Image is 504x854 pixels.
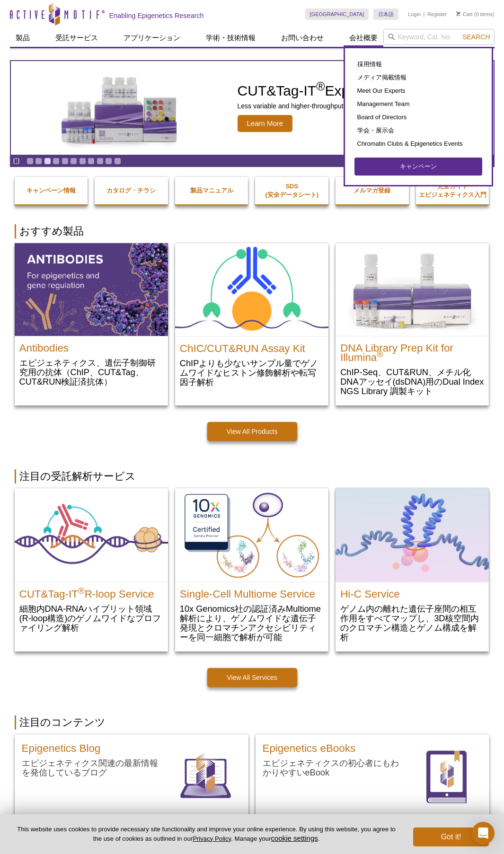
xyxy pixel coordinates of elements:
[175,488,328,582] img: Single-Cell Multiome Servicee
[460,33,493,41] button: Search
[175,177,248,204] a: 製品マニュアル
[373,9,398,20] a: 日本語
[15,715,490,730] h2: 注目のコンテンツ
[275,29,329,47] a: お問い合わせ
[180,339,324,353] h2: ChIC/CUT&RUN Assay Kit
[180,604,324,642] p: 10x Genomics社の認証済みMultiome解析により、ゲノムワイドな遺伝子発現とクロマチンアクセシビリティーを同一細胞で解析が可能
[70,158,77,165] a: Go to slide 6
[472,822,495,845] div: Open Intercom Messenger
[354,124,482,137] a: 学会・展示会
[41,56,197,160] img: CUT&Tag-IT Express Assay Kit
[263,744,356,753] h3: Epigenetics eBooks
[19,339,163,353] h2: Antibodies
[22,744,101,753] h3: Epigenetics Blog
[11,61,494,155] a: CUT&Tag-IT Express Assay Kit CUT&Tag-IT®Express Assay Kit Less variable and higher-throughput gen...
[238,84,461,98] h2: CUT&Tag-IT Express Assay Kit
[106,187,156,194] strong: カタログ・チラシ
[97,158,104,165] a: Go to slide 9
[383,29,495,45] input: Keyword, Cat. No.
[456,11,473,18] a: Cart
[15,224,490,238] h2: おすすめ製品
[19,358,163,387] p: エピジェネティクス、遺伝子制御研究用の抗体（ChIP、CUT&Tag、CUT&RUN検証済抗体）
[170,741,241,812] img: Blog
[78,585,85,595] sup: ®
[13,158,20,165] a: Toggle autoplay
[15,243,168,336] img: All Antibodies
[354,187,390,194] strong: メルマガ登録
[118,29,186,47] a: アプリケーション
[416,173,489,209] a: 完全ガイドエピジェネティクス入門
[175,243,328,396] a: ChIC/CUT&RUN Assay Kit ChIC/CUT&RUN Assay Kit ChIPよりも少ないサンプル量でゲノムワイドなヒストン修飾解析や転写因子解析
[44,158,51,165] a: Go to slide 3
[95,177,168,204] a: カタログ・チラシ
[15,243,168,396] a: All Antibodies Antibodies エピジェネティクス、遺伝子制御研究用の抗体（ChIP、CUT&Tag、CUT&RUN検証済抗体）
[340,585,484,599] h2: Hi-C Service
[15,488,168,642] a: CUT&Tag-IT R-loop Service CUT&Tag-IT®R-loop Service 細胞内DNA-RNAハイブリット領域(R-loop構造)のゲノムワイドなプロファイリング解析
[15,488,168,581] img: CUT&Tag-IT R-loop Service
[193,835,231,842] a: Privacy Policy
[79,158,86,165] a: Go to slide 7
[19,604,163,633] p: 細胞内DNA-RNAハイブリット領域(R-loop構造)のゲノムワイドなプロファイリング解析
[62,158,69,165] a: Go to slide 5
[27,187,76,194] strong: キャンペーン情報
[305,9,369,20] a: [GEOGRAPHIC_DATA]
[180,358,324,387] p: ChIPよりも少ないサンプル量でゲノムワイドなヒストン修飾解析や転写因子解析
[27,158,34,165] a: Go to slide 1
[15,469,490,484] h2: 注目の受託解析サービス
[462,33,490,41] span: Search
[175,243,328,336] img: ChIC/CUT&RUN Assay Kit
[238,115,293,132] span: Learn More
[15,177,88,204] a: キャンペーン情報
[336,488,489,652] a: Hi-C Service Hi-C Service ゲノム内の離れた遺伝子座間の相互作用をすべてマップし、3D核空間内のクロマチン構造とゲノム構成を解析
[105,158,112,165] a: Go to slide 10
[35,158,42,165] a: Go to slide 2
[354,111,482,124] a: Board of Directors
[88,158,95,165] a: Go to slide 8
[377,349,383,359] sup: ®
[340,339,484,362] h2: DNA Library Prep Kit for Illumina
[316,79,325,93] sup: ®
[114,158,121,165] a: Go to slide 11
[456,9,495,20] li: (0 items)
[19,585,163,599] h2: CUT&Tag-IT R-loop Service
[263,758,404,777] p: エピジェネティクスの初心者にもわかりやすいeBook
[53,158,60,165] a: Go to slide 4
[354,97,482,111] a: Management Team
[424,9,425,20] li: |
[354,137,482,150] a: Chromatin Clubs & Epigenetics Events
[413,828,489,846] button: Got it!
[22,741,101,758] a: Epigenetics Blog
[344,29,383,47] a: 会社概要
[207,422,297,441] a: View All Products
[15,825,398,843] p: This website uses cookies to provide necessary site functionality and improve your online experie...
[340,367,484,396] p: ChIP-Seq、CUT&RUN、メチル化DNAアッセイ(dsDNA)用のDual Index NGS Library 調製キット
[271,834,318,842] button: cookie settings
[255,173,328,209] a: SDS(安全データシート)
[354,84,482,97] a: Meet Our Experts
[175,488,328,652] a: Single-Cell Multiome Servicee Single-Cell Multiome Service 10x Genomics社の認証済みMultiome解析により、ゲノムワイド...
[408,11,421,18] a: Login
[340,604,484,642] p: ゲノム内の離れた遺伝子座間の相互作用をすべてマップし、3D核空間内のクロマチン構造とゲノム構成を解析
[207,668,297,687] a: View All Services
[411,741,482,814] a: eBooks
[200,29,261,47] a: 学術・技術情報
[336,488,489,582] img: Hi-C Service
[336,243,489,405] a: DNA Library Prep Kit for Illumina DNA Library Prep Kit for Illumina® ChIP-Seq、CUT&RUN、メチル化DNAアッセイ...
[427,11,447,18] a: Register
[411,741,482,812] img: eBooks
[190,187,233,194] strong: 製品マニュアル
[238,102,461,110] p: Less variable and higher-throughput genome-wide profiling of histone marks
[354,158,482,176] a: キャンペーン
[354,58,482,71] a: 採用情報
[109,11,204,20] h2: Enabling Epigenetics Research
[354,71,482,84] a: メディア掲載情報
[263,741,356,758] a: Epigenetics eBooks
[170,741,241,814] a: Blog
[336,243,489,336] img: DNA Library Prep Kit for Illumina
[22,758,163,777] p: エピジェネティクス関連の最新情報を発信しているブログ
[50,29,104,47] a: 受託サービス
[11,61,494,155] article: CUT&Tag-IT Express Assay Kit
[456,11,460,16] img: Your Cart
[10,29,35,47] a: 製品
[180,585,324,599] h2: Single-Cell Multiome Service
